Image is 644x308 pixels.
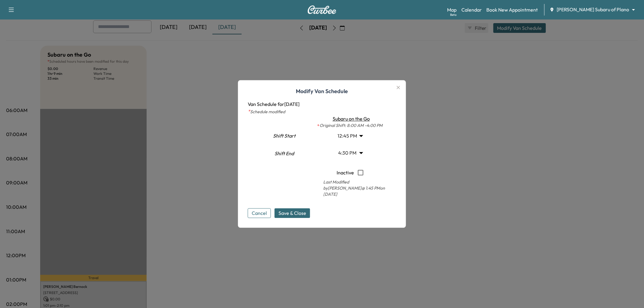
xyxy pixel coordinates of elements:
[262,148,306,166] div: Shift End
[262,128,306,146] div: Shift Start
[275,208,310,218] button: Save & Close
[337,166,354,179] p: Inactive
[450,12,457,17] div: Beta
[311,179,389,198] p: Last Modified by [PERSON_NAME] @ 1:45 PM on [DATE]
[447,6,457,13] a: MapBeta
[278,210,306,217] span: Save & Close
[332,128,368,145] div: 12:45 PM
[248,87,396,101] h1: Modify Van Schedule
[557,6,629,13] span: [PERSON_NAME] Subaru of Plano
[248,101,396,108] p: Van Schedule for [DATE]
[461,6,482,13] a: Calendar
[248,108,396,115] p: Schedule modified
[311,115,389,123] div: Subaru on the Go
[248,208,271,218] button: Cancel
[487,6,538,13] a: Book New Appointment
[332,145,368,162] div: 4:30 PM
[307,5,337,14] img: Curbee Logo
